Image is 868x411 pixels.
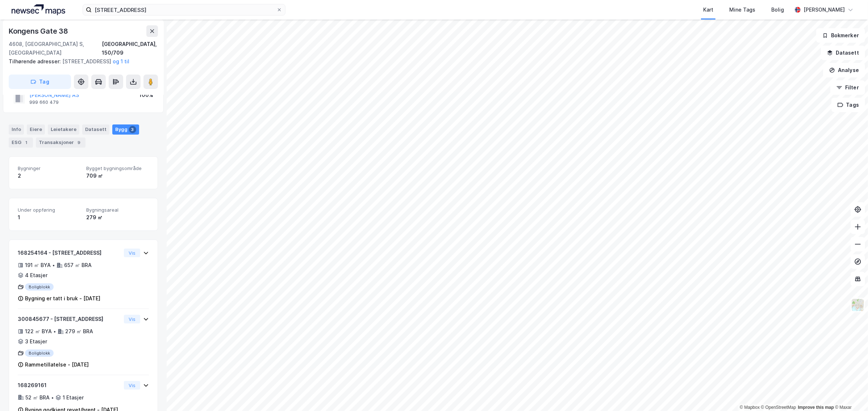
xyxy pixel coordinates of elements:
div: 168269161 [18,381,121,390]
div: [PERSON_NAME] [804,5,845,14]
input: Søk på adresse, matrikkel, gårdeiere, leietakere eller personer [92,4,276,15]
div: • [51,395,54,401]
div: 279 ㎡ BRA [65,327,93,336]
span: Tilhørende adresser: [9,58,62,64]
div: 4608, [GEOGRAPHIC_DATA] S, [GEOGRAPHIC_DATA] [9,40,102,57]
button: Analyse [823,63,865,77]
div: Leietakere [48,124,79,135]
div: 52 ㎡ BRA [25,393,50,402]
button: Vis [124,249,140,257]
div: 279 ㎡ [86,213,149,222]
span: Under oppføring [18,207,80,213]
div: 2 [18,171,80,180]
div: Kart [703,5,713,14]
button: Bokmerker [816,28,865,43]
div: Bygg [112,124,139,135]
div: [GEOGRAPHIC_DATA], 150/709 [102,40,158,57]
button: Vis [124,381,140,390]
div: [STREET_ADDRESS] [9,57,152,66]
div: ESG [9,137,33,148]
div: 1 [18,213,80,222]
button: Vis [124,315,140,323]
a: OpenStreetMap [761,405,796,410]
button: Datasett [821,46,865,60]
iframe: Chat Widget [832,376,868,411]
span: Bygget bygningsområde [86,165,149,171]
div: 709 ㎡ [86,171,149,180]
div: 191 ㎡ BYA [25,261,51,270]
a: Improve this map [798,405,834,410]
div: Rammetillatelse - [DATE] [25,360,89,369]
div: Datasett [82,124,109,135]
div: 9 [75,139,83,146]
div: Eiere [27,124,45,135]
span: Bygningsareal [86,207,149,213]
div: 999 660 479 [29,99,59,105]
div: 4 Etasjer [25,271,47,280]
div: Info [9,124,24,135]
div: 3 Etasjer [25,337,47,346]
div: 1 [23,139,30,146]
div: • [53,329,56,334]
div: 100% [139,91,153,99]
div: Kongens Gate 38 [9,25,70,37]
div: 168254164 - [STREET_ADDRESS] [18,249,121,257]
div: Mine Tags [729,5,755,14]
div: • [52,262,55,268]
div: 657 ㎡ BRA [64,261,92,270]
div: 122 ㎡ BYA [25,327,52,336]
span: Bygninger [18,165,80,171]
img: logo.a4113a55bc3d86da70a041830d287a7e.svg [12,4,65,15]
div: 1 Etasjer [63,393,84,402]
div: Kontrollprogram for chat [832,376,868,411]
img: Z [851,298,865,312]
div: 3 [129,126,136,133]
button: Tags [831,98,865,112]
div: Transaksjoner [36,137,85,148]
div: Bygning er tatt i bruk - [DATE] [25,294,100,303]
button: Tag [9,75,71,89]
button: Filter [830,80,865,95]
div: 300845677 - [STREET_ADDRESS] [18,315,121,323]
a: Mapbox [740,405,760,410]
div: Bolig [771,5,784,14]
